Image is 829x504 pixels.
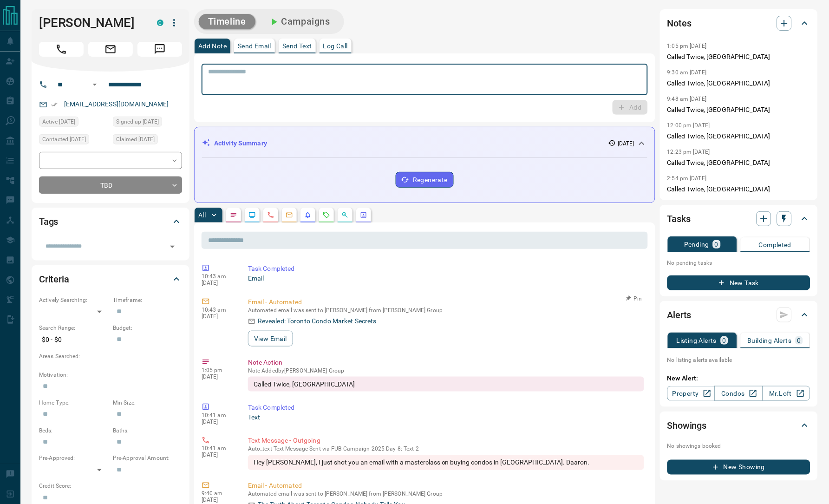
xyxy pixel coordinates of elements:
p: $0 - $0 [39,332,108,347]
a: Condos [715,386,763,401]
p: Building Alerts [748,337,792,344]
h2: Tasks [667,211,691,226]
span: Signed up [DATE] [116,117,159,126]
p: [DATE] [202,419,234,425]
div: Called Twice, [GEOGRAPHIC_DATA] [248,377,644,392]
p: 9:48 am [DATE] [667,96,707,102]
div: Tags [39,210,182,233]
div: Thu Jun 19 2025 [113,117,182,130]
h2: Tags [39,214,58,229]
p: Pre-Approved: [39,454,108,463]
p: 10:41 am [202,412,234,419]
p: Motivation: [39,371,182,379]
a: [EMAIL_ADDRESS][DOMAIN_NAME] [64,100,169,108]
p: Baths: [113,426,182,435]
p: 9:40 am [202,491,234,497]
svg: Notes [230,211,237,219]
span: Active [DATE] [42,117,75,126]
p: Text Message Sent via FUB Campaign 2025 Day 8: Text 2 [248,446,644,452]
p: 10:41 am [202,445,234,452]
div: Notes [667,12,810,34]
h2: Notes [667,16,692,31]
svg: Calls [267,211,274,219]
p: Task Completed [248,403,644,412]
svg: Lead Browsing Activity [248,211,256,219]
div: Showings [667,414,810,437]
p: Email - Automated [248,481,644,491]
p: Email [248,274,644,283]
p: 0 [797,337,801,344]
p: [DATE] [202,452,234,458]
h2: Alerts [667,308,692,322]
button: Pin [621,295,648,303]
p: New Alert: [667,373,810,383]
div: TBD [39,177,182,194]
svg: Listing Alerts [304,211,312,219]
span: Email [88,42,133,57]
p: Log Call [323,43,348,49]
h2: Criteria [39,272,69,287]
svg: Requests [323,211,330,219]
p: [DATE] [202,373,234,380]
p: Home Type: [39,399,108,407]
p: 12:00 pm [DATE] [667,122,710,129]
p: [DATE] [202,280,234,286]
p: [DATE] [618,139,634,148]
p: Called Twice, [GEOGRAPHIC_DATA] [667,131,810,141]
div: Criteria [39,268,182,290]
p: [DATE] [202,313,234,320]
p: 1:05 pm [202,367,234,373]
div: Activity Summary[DATE] [202,135,647,152]
a: Mr.Loft [763,386,810,401]
p: 10:43 am [202,273,234,280]
p: 1:05 pm [DATE] [667,43,707,49]
h1: [PERSON_NAME] [39,15,143,30]
span: Call [39,42,84,57]
p: 0 [723,337,726,344]
p: 10:43 am [202,307,234,313]
button: Open [166,240,179,253]
span: Claimed [DATE] [116,135,155,144]
div: Tue Oct 07 2025 [39,117,108,130]
div: Fri Oct 03 2025 [39,134,108,147]
p: No pending tasks [667,256,810,270]
svg: Opportunities [341,211,349,219]
p: Timeframe: [113,296,182,304]
p: Search Range: [39,324,108,332]
p: Called Twice, [GEOGRAPHIC_DATA] [667,184,810,194]
p: Send Email [238,43,271,49]
p: 12:23 pm [DATE] [667,149,710,155]
p: 2:54 pm [DATE] [667,175,707,182]
span: auto_text [248,446,272,452]
button: Timeline [199,14,255,29]
button: New Task [667,275,810,290]
svg: Agent Actions [360,211,367,219]
div: Alerts [667,304,810,326]
p: Actively Searching: [39,296,108,304]
p: Automated email was sent to [PERSON_NAME] from [PERSON_NAME] Group [248,491,644,497]
p: Called Twice, [GEOGRAPHIC_DATA] [667,79,810,88]
p: Called Twice, [GEOGRAPHIC_DATA] [667,158,810,168]
p: Pending [684,241,709,248]
p: Completed [759,242,792,248]
p: 9:30 am [DATE] [667,69,707,76]
p: Revealed: Toronto Condo Market Secrets [258,316,377,326]
p: Note Action [248,358,644,367]
p: Min Size: [113,399,182,407]
p: [DATE] [202,497,234,504]
div: Tasks [667,208,810,230]
button: Campaigns [259,14,339,29]
div: Fri Oct 03 2025 [113,134,182,147]
p: Send Text [282,43,312,49]
p: Credit Score: [39,482,182,491]
p: Automated email was sent to [PERSON_NAME] from [PERSON_NAME] Group [248,307,644,314]
div: condos.ca [157,20,163,26]
div: Hey [PERSON_NAME], I just shot you an email with a masterclass on buying condos in [GEOGRAPHIC_DA... [248,455,644,470]
p: No showings booked [667,442,810,451]
p: Text [248,412,644,422]
p: Areas Searched: [39,352,182,360]
p: No listing alerts available [667,356,810,364]
button: View Email [248,331,293,347]
button: Regenerate [396,172,454,188]
p: Note Added by [PERSON_NAME] Group [248,367,644,374]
